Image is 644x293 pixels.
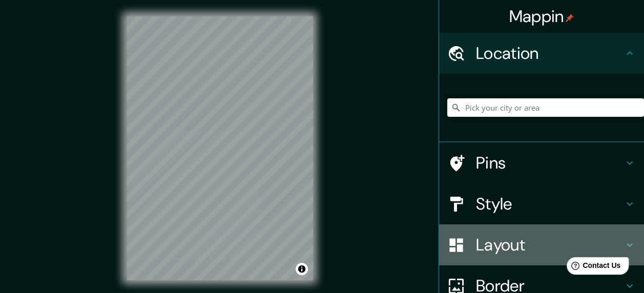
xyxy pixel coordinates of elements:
h4: Pins [476,153,624,173]
h4: Style [476,194,624,214]
div: Location [439,33,644,74]
h4: Layout [476,235,624,255]
canvas: Map [127,16,313,280]
div: Style [439,183,644,224]
h4: Location [476,43,624,64]
input: Pick your city or area [447,98,644,117]
iframe: Help widget launcher [553,253,633,282]
div: Pins [439,142,644,183]
h4: Mappin [509,6,574,27]
div: Layout [439,224,644,265]
img: pin-icon.png [566,14,574,22]
button: Toggle attribution [296,263,308,275]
